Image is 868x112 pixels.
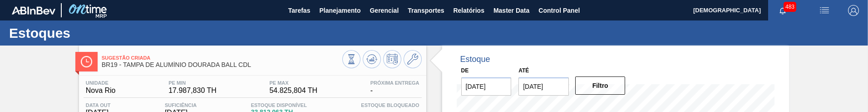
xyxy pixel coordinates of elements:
[288,5,311,16] span: Tarefas
[165,102,197,108] span: Suficiência
[319,5,360,16] span: Planejamento
[368,80,422,95] div: -
[269,80,317,86] span: PE MAX
[408,5,444,16] span: Transportes
[575,76,626,95] button: Filtro
[461,67,469,74] label: De
[383,50,401,68] button: Programar Estoque
[363,50,381,68] button: Atualizar Gráfico
[86,80,116,86] span: Unidade
[86,87,116,95] span: Nova Rio
[518,67,529,74] label: Até
[819,5,830,16] img: userActions
[538,5,580,16] span: Control Panel
[493,5,529,16] span: Master Data
[370,5,399,16] span: Gerencial
[168,80,217,86] span: PE MIN
[460,55,490,64] div: Estoque
[102,61,342,68] span: BR19 - TAMPA DE ALUMÍNIO DOURADA BALL CDL
[361,102,419,108] span: Estoque Bloqueado
[251,102,307,108] span: Estoque Disponível
[848,5,859,16] img: Logout
[342,50,360,68] button: Visão Geral dos Estoques
[461,77,512,96] input: dd/mm/yyyy
[453,5,484,16] span: Relatórios
[86,102,111,108] span: Data out
[81,56,92,67] img: Ícone
[518,77,569,96] input: dd/mm/yyyy
[269,87,317,95] span: 54.825,804 TH
[768,4,797,17] button: Notificações
[12,6,55,15] img: TNhmsLtSVTkK8tSr43FrP2fwEKptu5GPRR3wAAAABJRU5ErkJggg==
[370,80,419,86] span: Próxima Entrega
[102,55,342,61] span: Sugestão Criada
[404,50,422,68] button: Ir ao Master Data / Geral
[168,87,217,95] span: 17.987,830 TH
[9,28,170,38] h1: Estoques
[784,2,796,12] span: 483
